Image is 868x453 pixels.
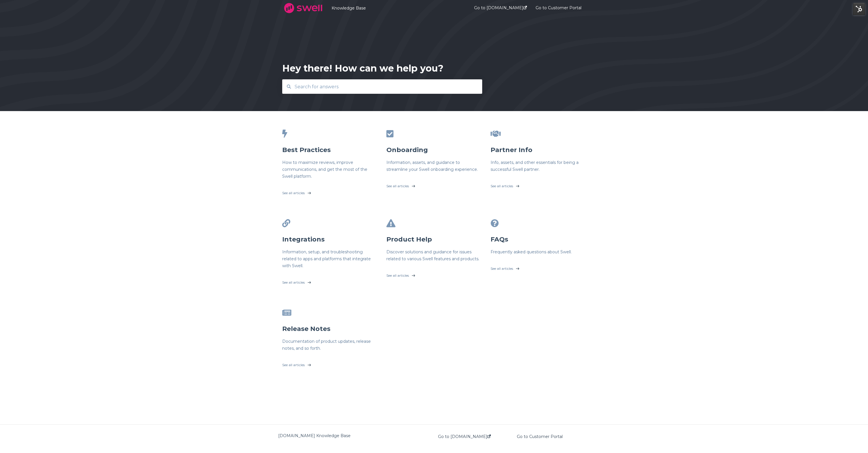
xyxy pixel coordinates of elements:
h6: Information, assets, and guidance to streamline your Swell onboarding experience. [386,159,482,173]
h3: Integrations [282,235,377,244]
span:  [282,219,290,227]
input: Search for answers [291,81,474,93]
a: See all articles [386,177,482,192]
h6: Frequently asked questions about Swell. [491,248,586,255]
a: See all articles [282,184,377,199]
h3: FAQs [491,235,586,244]
span:  [282,309,291,317]
a: Go to [DOMAIN_NAME] [438,434,491,439]
span:  [491,219,499,227]
div: Hey there! How can we help you? [282,62,444,75]
a: See all articles [491,177,586,192]
span:  [386,219,396,227]
h3: Release Notes [282,325,377,333]
a: See all articles [282,274,377,288]
a: Go to Customer Portal [517,434,563,439]
a: See all articles [491,260,586,274]
h6: Documentation of product updates, release notes, and so forth. [282,338,377,352]
h3: Best Practices [282,146,377,154]
img: company logo [282,1,324,15]
h6: Information, setup, and troubleshooting related to apps and platforms that integrate with Swell. [282,248,377,269]
h6: How to maximize reviews, improve communications, and get the most of the Swell platform. [282,159,377,180]
h6: Discover solutions and guidance for issues related to various Swell features and products. [386,248,482,262]
a: See all articles [282,356,377,371]
div: [DOMAIN_NAME] Knowledge Base [278,432,434,439]
a: See all articles [386,267,482,281]
h3: Partner Info [491,146,586,154]
a: Knowledge Base [332,5,457,11]
span:  [282,130,287,138]
img: HubSpot Tools Menu Toggle [853,3,865,15]
span:  [386,130,394,138]
span:  [491,130,501,138]
h6: Info, assets, and other essentials for being a successful Swell partner. [491,159,586,173]
h3: Product Help [386,235,482,244]
h3: Onboarding [386,146,482,154]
